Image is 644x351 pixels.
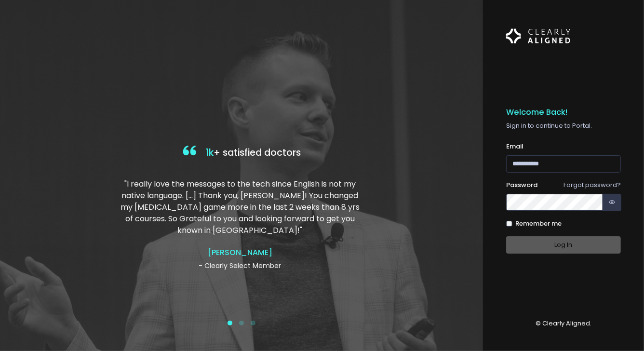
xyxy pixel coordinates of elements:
label: Password [506,180,537,190]
p: "I really love the messages to the tech since English is not my native language. […] Thank you, [... [117,178,363,236]
h5: Welcome Back! [506,108,621,117]
a: Forgot password? [563,180,621,189]
p: - Clearly Select Member [117,261,363,271]
img: Logo Horizontal [506,23,571,49]
span: 1k [206,146,214,159]
p: Sign in to continue to Portal. [506,121,621,131]
h4: [PERSON_NAME] [117,248,363,257]
p: © Clearly Aligned. [506,319,621,328]
h4: + satisfied doctors [117,143,367,163]
label: Email [506,142,523,151]
label: Remember me [516,219,562,229]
